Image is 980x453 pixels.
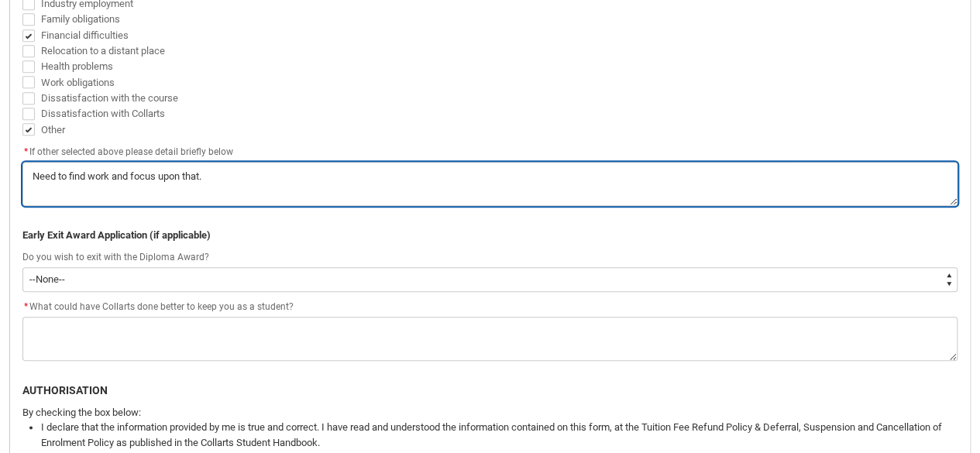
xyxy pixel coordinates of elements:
span: Financial difficulties [41,29,129,41]
span: Do you wish to exit with the Diploma Award? [22,252,209,263]
span: Dissatisfaction with Collarts [41,108,165,119]
span: What could have Collarts done better to keep you as a student? [22,301,294,312]
span: Dissatisfaction with the course [41,92,178,104]
span: Family obligations [41,13,120,25]
span: Health problems [41,60,113,72]
abbr: required [24,301,28,312]
span: Work obligations [41,77,115,88]
span: If other selected above please detail briefly below [22,146,233,157]
b: Early Exit Award Application (if applicable) [22,229,211,241]
b: AUTHORISATION [22,384,108,396]
p: By checking the box below: [22,405,958,420]
abbr: required [24,146,28,157]
span: Relocation to a distant place [41,45,165,57]
li: I declare that the information provided by me is true and correct. I have read and understood the... [41,420,958,450]
span: Other [41,124,65,136]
